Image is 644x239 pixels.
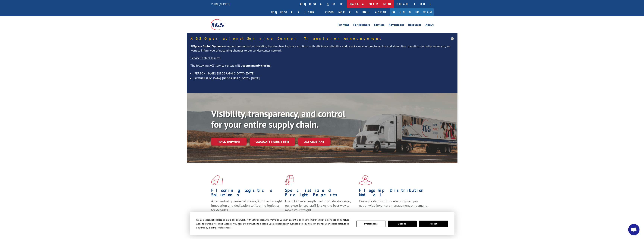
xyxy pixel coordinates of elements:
div: We use essential cookies to make our site work. With your consent, we may also use non-essential ... [196,218,352,230]
strong: Xpress Global Systems [193,44,223,48]
a: About [426,23,434,27]
h5: XGS Operational Service Center Transition Announcement [190,37,454,40]
button: Decline [388,221,417,227]
span: Cookie Policy [293,222,307,225]
a: Learn More > [359,211,406,215]
button: Preferences [356,221,385,227]
a: Join Our Team [390,8,434,16]
li: [GEOGRAPHIC_DATA], [GEOGRAPHIC_DATA]- [DATE] [193,76,454,81]
span: As an industry carrier of choice, XGS has brought innovation and dedication to flooring logistics... [211,199,282,212]
p: From 123 overlength loads to delicate cargo, our experienced staff knows the best way to move you... [285,199,356,216]
a: Request a pickup [268,8,322,16]
span: Preferences [218,226,231,229]
button: Accept [419,221,448,227]
h1: Specialized Freight Experts [285,188,356,199]
h1: Flooring Logistics Solutions [211,188,282,199]
img: xgs-icon-focused-on-flooring-red [285,175,294,185]
strong: permanently closing [244,64,271,67]
u: Service Center Closures: [190,56,221,60]
a: Calculate transit time [250,138,295,146]
a: Track shipment [211,138,247,146]
a: XGS ASSISTANT [298,138,330,146]
img: xgs-icon-flagship-distribution-model-red [359,175,372,185]
a: Resources [408,23,421,27]
a: Advantages [389,23,404,27]
p: At we remain committed to providing best-in-class logistics solutions with efficiency, reliabilit... [190,44,454,56]
a: For Mills [338,23,349,27]
a: Services [374,23,385,27]
h1: Flagship Distribution Model [359,188,430,199]
p: The following XGS service centers will be : [190,63,454,71]
span: Our agile distribution network gives you nationwide inventory management on demand. [359,199,428,208]
b: Visibility, transparency, and control for your entire supply chain. [211,108,345,130]
li: [PERSON_NAME], [GEOGRAPHIC_DATA]- [DATE] [193,71,454,76]
a: For Retailers [353,23,370,27]
a: Open chat [628,224,639,235]
div: Cookie Consent Prompt [190,212,454,235]
a: [PHONE_NUMBER] [211,2,230,6]
a: Customer Portal [322,8,371,16]
img: xgs-icon-total-supply-chain-intelligence-red [211,175,223,185]
a: Agent [371,8,390,16]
